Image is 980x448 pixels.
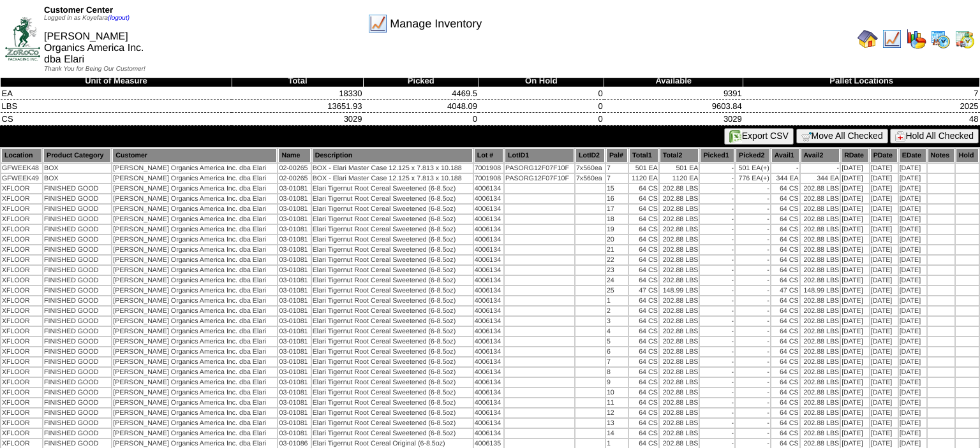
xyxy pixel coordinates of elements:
[112,307,277,315] td: [PERSON_NAME] Organics America Inc. dba Elari
[1,245,42,254] td: XFLOOR
[312,286,473,295] td: Elari Tigernut Root Cereal Sweetened (6-8.5oz)
[870,296,898,305] td: [DATE]
[43,296,111,305] td: FINISHED GOOD
[112,184,277,193] td: [PERSON_NAME] Organics America Inc. dba Elari
[606,286,628,295] td: 25
[1,276,42,285] td: XFLOOR
[796,129,888,143] button: Move All Checked
[474,245,503,254] td: 4006134
[604,113,743,126] td: 3029
[956,148,979,163] th: Hold
[899,194,926,203] td: [DATE]
[801,184,840,193] td: 202.88 LBS
[43,215,111,224] td: FINISHED GOOD
[801,296,840,305] td: 202.88 LBS
[761,175,769,182] div: (+)
[43,286,111,295] td: FINISHED GOOD
[474,164,503,173] td: 7001908
[629,307,658,315] td: 64 CS
[606,256,628,264] td: 22
[801,235,840,244] td: 202.88 LBS
[43,225,111,234] td: FINISHED GOOD
[801,164,840,173] td: -
[771,184,799,193] td: 64 CS
[736,205,770,213] td: -
[43,266,111,275] td: FINISHED GOOD
[1,286,42,295] td: XFLOOR
[629,174,658,183] td: 1120 EA
[700,215,734,224] td: -
[660,245,699,254] td: 202.88 LBS
[1,235,42,244] td: XFLOOR
[278,296,310,305] td: 03-01081
[700,194,734,203] td: -
[606,194,628,203] td: 16
[660,256,699,264] td: 202.88 LBS
[629,245,658,254] td: 64 CS
[112,148,277,163] th: Customer
[857,29,878,49] img: home.gif
[895,131,905,141] img: hold.gif
[278,256,310,264] td: 03-01081
[1,215,42,224] td: XFLOOR
[112,194,277,203] td: [PERSON_NAME] Organics America Inc. dba Elari
[870,164,898,173] td: [DATE]
[700,164,734,173] td: -
[801,266,840,275] td: 202.88 LBS
[43,276,111,285] td: FINISHED GOOD
[801,225,840,234] td: 202.88 LBS
[112,205,277,213] td: [PERSON_NAME] Organics America Inc. dba Elari
[629,164,658,173] td: 501 EA
[606,164,628,173] td: 7
[604,87,743,100] td: 9391
[112,245,277,254] td: [PERSON_NAME] Organics America Inc. dba Elari
[882,29,902,49] img: line_graph.gif
[1,307,42,315] td: XFLOOR
[841,225,869,234] td: [DATE]
[890,129,979,143] button: Hold All Checked
[841,205,869,213] td: [DATE]
[629,184,658,193] td: 64 CS
[899,174,926,183] td: [DATE]
[278,194,310,203] td: 03-01081
[700,225,734,234] td: -
[736,164,770,173] td: 501 EA
[474,194,503,203] td: 4006134
[629,286,658,295] td: 47 CS
[312,215,473,224] td: Elari Tigernut Root Cereal Sweetened (6-8.5oz)
[729,130,742,143] img: excel.gif
[801,307,840,315] td: 202.88 LBS
[108,15,130,22] a: (logout)
[660,296,699,305] td: 202.88 LBS
[606,245,628,254] td: 21
[743,113,980,126] td: 48
[870,245,898,254] td: [DATE]
[801,256,840,264] td: 202.88 LBS
[312,245,473,254] td: Elari Tigernut Root Cereal Sweetened (6-8.5oz)
[771,174,799,183] td: 344 EA
[112,276,277,285] td: [PERSON_NAME] Organics America Inc. dba Elari
[112,286,277,295] td: [PERSON_NAME] Organics America Inc. dba Elari
[43,164,111,173] td: BOX
[801,276,840,285] td: 202.88 LBS
[899,148,926,163] th: EDate
[474,225,503,234] td: 4006134
[232,100,363,113] td: 13651.93
[390,17,482,31] span: Manage Inventory
[474,205,503,213] td: 4006134
[312,174,473,183] td: BOX - Elari Master Case 12.125 x 7.813 x 10.188
[278,235,310,244] td: 03-01081
[700,148,734,163] th: Picked1
[870,276,898,285] td: [DATE]
[278,215,310,224] td: 03-01081
[899,276,926,285] td: [DATE]
[841,286,869,295] td: [DATE]
[906,29,926,49] img: graph.gif
[474,184,503,193] td: 4006134
[278,245,310,254] td: 03-01081
[629,296,658,305] td: 64 CS
[771,164,799,173] td: -
[1,164,42,173] td: GFWEEK48
[700,235,734,244] td: -
[629,148,658,163] th: Total1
